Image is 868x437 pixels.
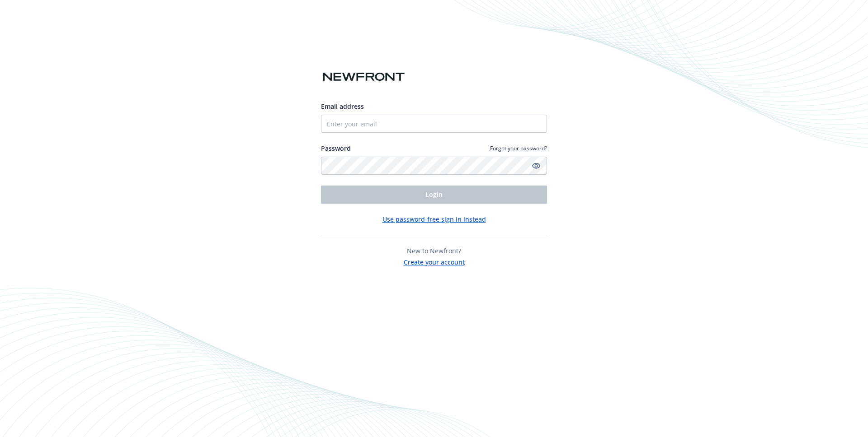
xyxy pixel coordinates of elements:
[407,246,461,255] span: New to Newfront?
[382,214,486,224] button: Use password-free sign in instead
[531,160,542,171] a: Show password
[404,256,465,267] button: Create your account
[321,144,351,153] label: Password
[321,115,547,133] input: Enter your email
[490,144,547,152] a: Forgot your password?
[321,157,547,175] input: Enter your password
[321,186,547,204] button: Login
[425,190,443,199] span: Login
[321,69,406,85] img: Newfront logo
[321,102,364,111] span: Email address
